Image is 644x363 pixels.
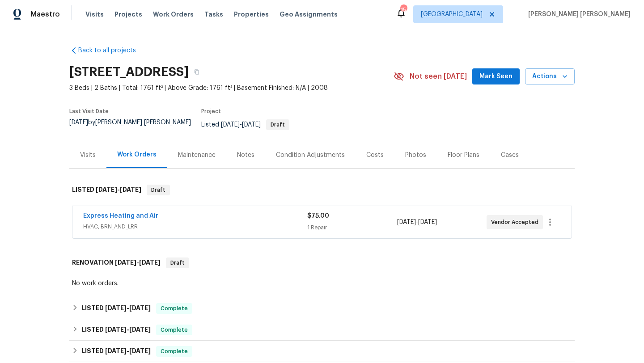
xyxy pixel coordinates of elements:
span: [PERSON_NAME] [PERSON_NAME] [525,10,631,19]
h6: LISTED [81,346,151,357]
span: [DATE] [129,305,151,311]
div: Notes [237,151,254,160]
span: 3 Beds | 2 Baths | Total: 1761 ft² | Above Grade: 1761 ft² | Basement Finished: N/A | 2008 [69,84,394,93]
span: [GEOGRAPHIC_DATA] [421,10,483,19]
span: [DATE] [418,219,437,225]
span: [DATE] [69,119,88,126]
span: Actions [532,71,568,82]
h6: LISTED [81,303,151,314]
span: - [221,122,261,128]
span: Draft [167,258,188,267]
span: [DATE] [105,305,127,311]
span: HVAC, BRN_AND_LRR [83,222,307,231]
span: Geo Assignments [280,10,338,19]
div: Condition Adjustments [276,151,345,160]
span: [DATE] [105,326,127,333]
span: Project [201,109,221,114]
span: Visits [85,10,104,19]
span: [DATE] [129,348,151,354]
a: Back to all projects [69,46,155,55]
span: - [397,218,437,227]
span: [DATE] [242,122,261,128]
div: No work orders. [72,279,572,288]
span: Projects [114,10,142,19]
h6: LISTED [72,185,141,195]
div: LISTED [DATE]-[DATE]Complete [69,319,575,341]
span: [DATE] [115,259,136,266]
div: Floor Plans [448,151,479,160]
span: - [105,305,151,311]
span: [DATE] [96,186,117,193]
h2: [STREET_ADDRESS] [69,68,189,76]
span: - [96,186,141,193]
a: Express Heating and Air [83,213,158,219]
div: LISTED [DATE]-[DATE]Draft [69,176,575,204]
span: Vendor Accepted [491,218,542,227]
div: RENOVATION [DATE]-[DATE]Draft [69,249,575,277]
span: Complete [157,347,191,356]
div: LISTED [DATE]-[DATE]Complete [69,341,575,362]
div: Work Orders [117,150,157,159]
div: Photos [405,151,426,160]
span: Work Orders [153,10,194,19]
span: Last Visit Date [69,109,109,114]
span: Mark Seen [479,71,513,82]
span: Complete [157,304,191,313]
span: [DATE] [397,219,416,225]
span: - [105,326,151,333]
span: - [105,348,151,354]
span: Complete [157,325,191,334]
div: Visits [80,151,96,160]
span: [DATE] [129,326,151,333]
div: 1 Repair [307,223,397,232]
span: Listed [201,122,289,128]
span: [DATE] [105,348,127,354]
h6: RENOVATION [72,257,161,268]
span: Draft [267,122,288,127]
span: - [115,259,161,266]
span: Tasks [204,11,223,17]
span: [DATE] [221,122,240,128]
span: Maestro [30,10,60,19]
div: Costs [366,151,384,160]
div: Cases [501,151,519,160]
button: Mark Seen [472,68,520,85]
span: [DATE] [120,186,141,193]
span: Properties [234,10,269,19]
h6: LISTED [81,325,151,335]
div: by [PERSON_NAME] [PERSON_NAME] [69,119,201,136]
div: LISTED [DATE]-[DATE]Complete [69,298,575,319]
button: Copy Address [189,64,205,80]
span: Not seen [DATE] [410,72,467,81]
span: [DATE] [139,259,161,266]
button: Actions [525,68,575,85]
div: 15 [400,5,407,14]
div: Maintenance [178,151,216,160]
span: Draft [148,186,169,194]
span: $75.00 [307,213,329,219]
